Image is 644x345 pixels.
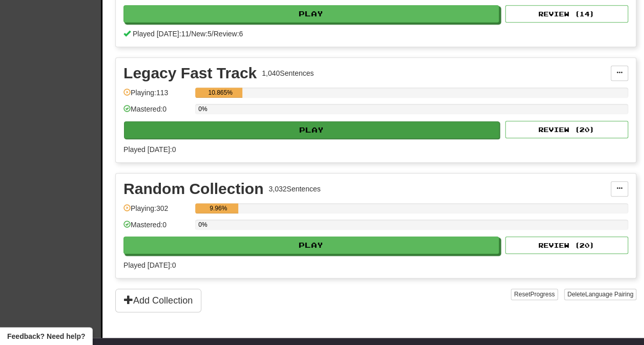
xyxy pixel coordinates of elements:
[123,104,190,121] div: Mastered: 0
[530,291,555,298] span: Progress
[123,203,190,220] div: Playing: 302
[212,30,214,38] span: /
[268,184,320,194] div: 3,032 Sentences
[7,331,85,341] span: Open feedback widget
[505,236,628,254] button: Review (20)
[123,261,176,269] span: Played [DATE]: 0
[123,66,257,81] div: Legacy Fast Track
[511,289,557,300] button: ResetProgress
[262,68,314,78] div: 1,040 Sentences
[123,5,499,23] button: Play
[198,88,242,98] div: 10.865%
[124,121,500,139] button: Play
[123,236,499,254] button: Play
[564,289,636,300] button: DeleteLanguage Pairing
[115,289,201,312] button: Add Collection
[505,121,628,138] button: Review (20)
[189,30,191,38] span: /
[191,30,212,38] span: New: 5
[585,291,633,298] span: Language Pairing
[123,181,263,197] div: Random Collection
[505,5,628,23] button: Review (14)
[214,30,243,38] span: Review: 6
[123,145,176,154] span: Played [DATE]: 0
[133,30,189,38] span: Played [DATE]: 11
[123,220,190,236] div: Mastered: 0
[198,203,238,213] div: 9.96%
[123,88,190,104] div: Playing: 113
